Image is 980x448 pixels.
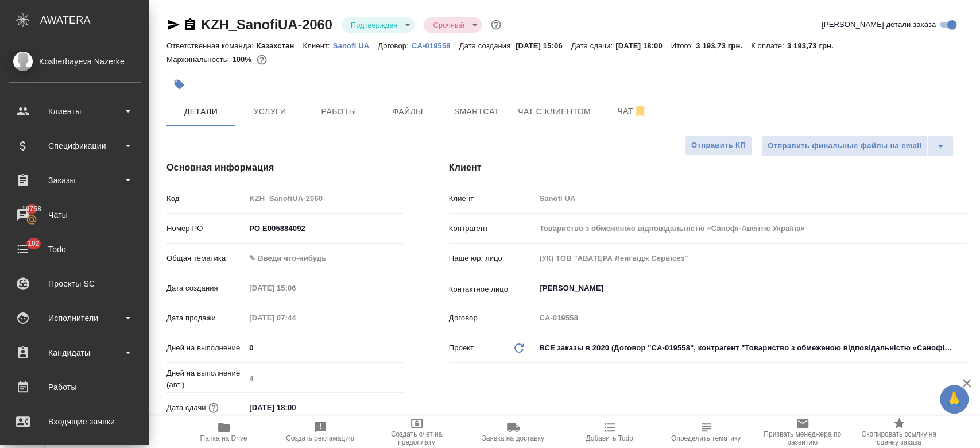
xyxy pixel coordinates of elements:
[535,220,967,237] input: Пустое поле
[465,416,561,448] button: Заявка на доставку
[166,368,245,391] p: Дней на выполнение (авт.)
[3,407,146,436] a: Входящие заявки
[944,387,964,411] span: 🙏
[369,416,465,448] button: Создать счет на предоплату
[9,275,141,292] div: Проекты SC
[9,413,141,430] div: Входящие заявки
[9,241,141,258] div: Todo
[822,19,936,30] span: [PERSON_NAME] детали заказа
[754,416,851,448] button: Призвать менеджера по развитию
[3,269,146,298] a: Проекты SC
[535,310,967,326] input: Пустое поле
[380,105,435,119] span: Файлы
[9,310,141,327] div: Исполнители
[9,344,141,361] div: Кандидаты
[378,41,412,50] p: Договор:
[245,399,346,416] input: ✎ Введи что-нибудь
[489,17,503,32] button: Доп статусы указывают на важность/срочность заказа
[696,41,751,50] p: 3 193,73 грн.
[272,416,369,448] button: Создать рекламацию
[333,40,378,50] a: Sanofi UA
[3,373,146,401] a: Работы
[333,41,378,50] p: Sanofi UA
[257,41,303,50] p: Казахстан
[535,190,967,207] input: Пустое поле
[254,52,269,67] button: 0.00 UAH;
[658,416,754,448] button: Определить тематику
[166,41,257,50] p: Ответственная команда:
[245,220,402,237] input: ✎ Введи что-нибудь
[761,430,844,446] span: Призвать менеджера по развитию
[166,193,245,204] p: Код
[173,105,228,119] span: Детали
[9,55,141,68] div: Kosherbayeva Nazerke
[347,20,401,30] button: Подтвержден
[482,434,544,442] span: Заявка на доставку
[9,137,141,155] div: Спецификации
[424,17,481,33] div: Подтвержден
[342,17,415,33] div: Подтвержден
[586,434,633,442] span: Добавить Todo
[858,430,940,446] span: Скопировать ссылку на оценку заказа
[787,41,842,50] p: 3 193,73 грн.
[9,172,141,189] div: Заказы
[851,416,947,448] button: Скопировать ссылку на оценку заказа
[183,18,197,32] button: Скопировать ссылку
[449,193,536,204] p: Клиент
[166,72,192,97] button: Добавить тэг
[459,41,516,50] p: Дата создания:
[9,206,141,223] div: Чаты
[671,434,741,442] span: Определить тематику
[449,312,536,324] p: Договор
[166,312,245,324] p: Дата продажи
[751,41,787,50] p: К оплате:
[166,253,245,264] p: Общая тематика
[671,41,696,50] p: Итого:
[535,338,967,358] div: ВСЕ заказы в 2020 (Договор "CA-019558", контрагент "Товариство з обмеженою відповідальністю «Сано...
[429,20,467,30] button: Срочный
[449,223,536,234] p: Контрагент
[3,235,146,264] a: 102Todo
[21,238,47,249] span: 102
[245,370,402,387] input: Пустое поле
[166,342,245,354] p: Дней на выполнение
[166,402,206,414] p: Дата сдачи
[40,9,149,32] div: AWATERA
[961,287,963,289] button: Open
[516,41,571,50] p: [DATE] 15:06
[232,55,254,64] p: 100%
[249,253,389,264] div: ✎ Введи что-нибудь
[166,223,245,234] p: Номер PO
[412,41,459,50] p: CA-019558
[761,136,954,156] div: split button
[303,41,332,50] p: Клиент:
[200,434,247,442] span: Папка на Drive
[245,339,402,356] input: ✎ Введи что-нибудь
[449,253,536,264] p: Наше юр. лицо
[9,103,141,120] div: Клиенты
[761,136,928,156] button: Отправить финальные файлы на email
[245,249,402,268] div: ✎ Введи что-нибудь
[449,342,474,354] p: Проект
[245,280,346,296] input: Пустое поле
[449,105,504,119] span: Smartcat
[242,105,297,119] span: Услуги
[245,190,402,207] input: Пустое поле
[166,18,180,32] button: Скопировать ссылку для ЯМессенджера
[691,139,746,152] span: Отправить КП
[3,200,146,229] a: 19758Чаты
[633,105,647,118] svg: Отписаться
[311,105,366,119] span: Работы
[9,379,141,396] div: Работы
[561,416,658,448] button: Добавить Todo
[245,310,346,326] input: Пустое поле
[605,104,660,118] span: Чат
[286,434,354,442] span: Создать рекламацию
[449,161,967,175] h4: Клиент
[685,136,752,156] button: Отправить КП
[940,385,969,414] button: 🙏
[166,283,245,294] p: Дата создания
[535,250,967,267] input: Пустое поле
[201,17,332,32] a: KZH_SanofiUA-2060
[518,105,591,119] span: Чат с клиентом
